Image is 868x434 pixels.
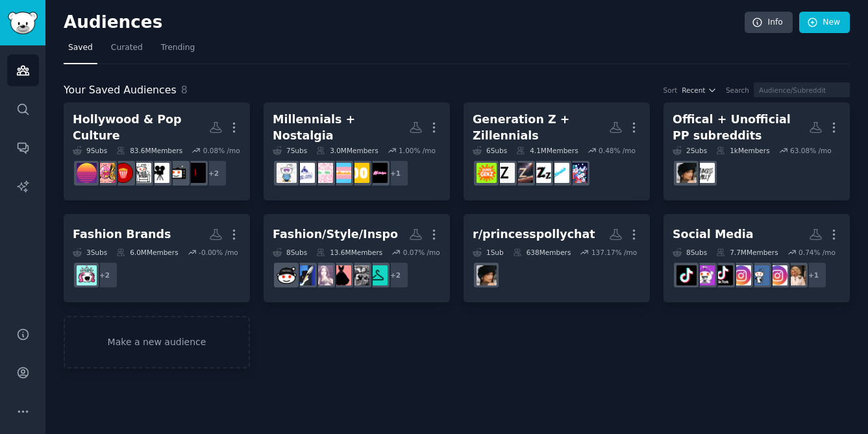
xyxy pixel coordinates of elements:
[591,248,637,257] div: 137.17 % /mo
[800,261,827,289] div: + 1
[73,112,209,143] div: Hollywood & Pop Culture
[473,248,504,257] div: 1 Sub
[77,163,97,183] img: popculturechat
[349,163,369,183] img: 2000s
[745,12,793,34] a: Info
[513,248,571,257] div: 638 Members
[64,214,250,303] a: Fashion Brands3Subs6.0MMembers-0.00% /mo+2AusFemaleFashion
[716,146,769,155] div: 1k Members
[116,146,182,155] div: 83.6M Members
[749,265,769,285] img: Instagram
[549,163,569,183] img: Zillennials
[495,163,515,183] img: GenZ
[95,163,115,183] img: popculture
[349,265,369,285] img: VintageFashion
[382,160,409,187] div: + 1
[695,163,715,183] img: PrincessPolly
[786,265,806,285] img: whatthefrockk
[799,12,850,34] a: New
[116,248,178,257] div: 6.0M Members
[473,146,507,155] div: 6 Sub s
[767,265,787,285] img: InstagramMarketing
[64,12,745,33] h2: Audiences
[473,112,609,143] div: Generation Z + Zillennials
[477,265,497,285] img: princesspollychat
[73,248,107,257] div: 3 Sub s
[673,112,809,143] div: Offical + Unofficial PP subreddits
[790,146,832,155] div: 63.08 % /mo
[663,86,678,95] div: Sort
[113,163,133,183] img: entertainment
[663,102,850,200] a: Offical + Unofficial PP subreddits2Subs1kMembers63.08% /moPrincessPollyprincesspollychat
[273,226,398,243] div: Fashion/Style/Inspo
[399,146,436,155] div: 1.00 % /mo
[131,163,151,183] img: movies
[8,12,38,34] img: GummySearch logo
[73,146,107,155] div: 9 Sub s
[713,265,733,285] img: tiktokgossip
[754,82,850,97] input: Audience/Subreddit
[403,248,440,257] div: 0.07 % /mo
[367,265,388,285] img: PlusSizeFashion
[663,214,850,303] a: Social Media8Subs7.7MMembers0.74% /mo+1whatthefrockkInstagramMarketingInstagraminstagramTalktikto...
[91,261,118,289] div: + 2
[186,163,206,183] img: netflix
[726,86,749,95] div: Search
[295,163,315,183] img: Millennials
[382,261,409,289] div: + 2
[106,38,147,64] a: Curated
[264,214,450,303] a: Fashion/Style/Inspo8Subs13.6MMembers0.07% /mo+2PlusSizeFashionVintageFashionfemalefashioncoquette...
[477,163,497,183] img: OlderGenZ
[64,316,250,368] a: Make a new audience
[273,112,409,143] div: Millennials + Nostalgia
[203,146,240,155] div: 0.08 % /mo
[682,86,705,95] span: Recent
[273,146,307,155] div: 7 Sub s
[313,265,333,285] img: coquettesque
[513,163,533,183] img: Younger_GenZ
[111,42,143,54] span: Curated
[367,163,388,183] img: 00snostalgia
[464,102,650,200] a: Generation Z + Zillennials6Subs4.1MMembers0.48% /moteenagersZillennialsMiddleGenZYounger_GenZGenZ...
[682,86,717,95] button: Recent
[273,248,307,257] div: 8 Sub s
[716,248,778,257] div: 7.7M Members
[156,38,199,64] a: Trending
[316,248,382,257] div: 13.6M Members
[673,248,707,257] div: 8 Sub s
[316,146,378,155] div: 3.0M Members
[181,84,188,96] span: 8
[64,102,250,200] a: Hollywood & Pop Culture9Subs83.6MMembers0.08% /mo+2netflixtelevisionMovieSuggestionsmoviesenterta...
[331,265,351,285] img: femalefashion
[464,214,650,303] a: r/princesspollychat1Sub638Members137.17% /moprincesspollychat
[277,265,297,285] img: streetwear
[673,226,754,243] div: Social Media
[73,226,171,243] div: Fashion Brands
[199,248,238,257] div: -0.00 % /mo
[567,163,588,183] img: teenagers
[331,163,351,183] img: millenials
[277,163,297,183] img: nostalgia
[68,42,93,54] span: Saved
[676,265,697,285] img: TikTok
[200,160,227,187] div: + 2
[167,163,188,183] img: television
[599,146,636,155] div: 0.48 % /mo
[295,265,315,285] img: fashion
[516,146,578,155] div: 4.1M Members
[149,163,169,183] img: MovieSuggestions
[695,265,715,285] img: TikTokCringe
[64,82,177,99] span: Your Saved Audiences
[676,163,697,183] img: princesspollychat
[673,146,707,155] div: 2 Sub s
[313,163,333,183] img: 90sand2000sNostalgia
[473,226,595,243] div: r/princesspollychat
[161,42,195,54] span: Trending
[799,248,836,257] div: 0.74 % /mo
[64,38,97,64] a: Saved
[531,163,551,183] img: MiddleGenZ
[77,265,97,285] img: AusFemaleFashion
[731,265,751,285] img: instagramTalk
[264,102,450,200] a: Millennials + Nostalgia7Subs3.0MMembers1.00% /mo+100snostalgia2000smillenials90sand2000sNostalgia...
